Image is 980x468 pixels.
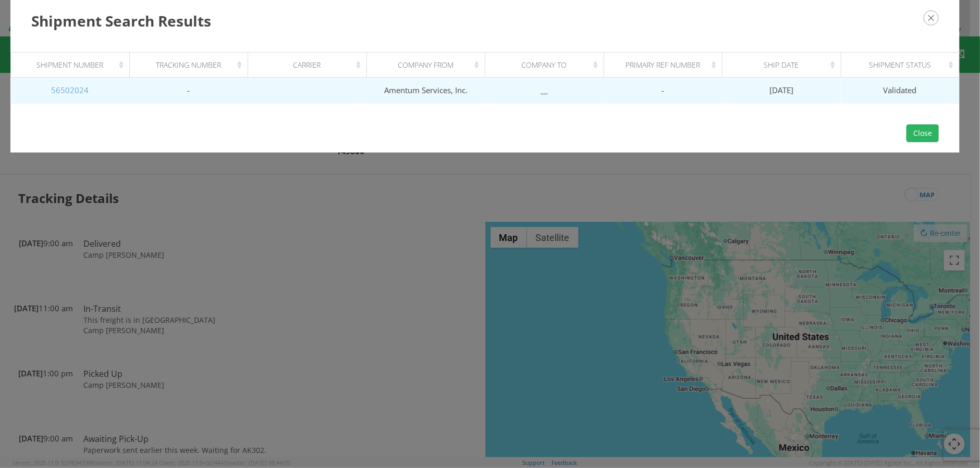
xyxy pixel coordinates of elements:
[129,78,248,104] td: -
[850,60,956,70] div: Shipment Status
[376,60,482,70] div: Company From
[20,60,126,70] div: Shipment Number
[366,78,485,104] td: Amentum Services, Inc.
[884,85,917,95] span: Validated
[495,60,601,70] div: Company To
[139,60,244,70] div: Tracking Number
[906,124,939,142] button: Close
[485,78,604,104] td: __
[258,60,363,70] div: Carrier
[31,10,939,31] h3: Shipment Search Results
[604,78,722,104] td: -
[613,60,719,70] div: Primary Ref Number
[51,85,89,95] a: 56502024
[732,60,838,70] div: Ship Date
[769,85,793,95] span: [DATE]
